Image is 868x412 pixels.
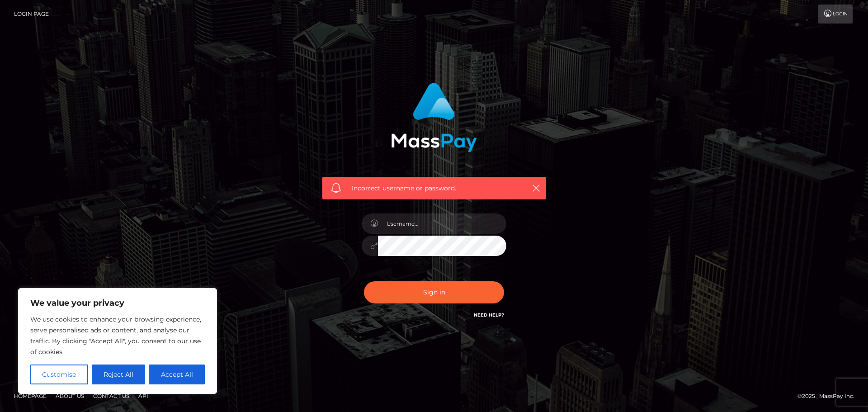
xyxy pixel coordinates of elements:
a: Homepage [10,389,50,403]
span: Incorrect username or password. [352,184,517,193]
a: Contact Us [90,389,133,403]
button: Reject All [92,365,146,384]
a: Login Page [14,5,49,24]
input: Username... [378,213,506,234]
div: We value your privacy [18,288,217,394]
p: We use cookies to enhance your browsing experience, serve personalised ads or content, and analys... [30,314,205,357]
button: Accept All [149,365,205,384]
div: © 2025 , MassPay Inc. [797,391,861,401]
a: About Us [52,389,88,403]
img: MassPay Login [391,83,477,152]
a: API [135,389,152,403]
button: Sign in [364,281,504,303]
button: Customise [30,365,88,384]
a: Login [818,5,853,24]
a: Need Help? [474,312,504,318]
p: We value your privacy [30,298,205,308]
